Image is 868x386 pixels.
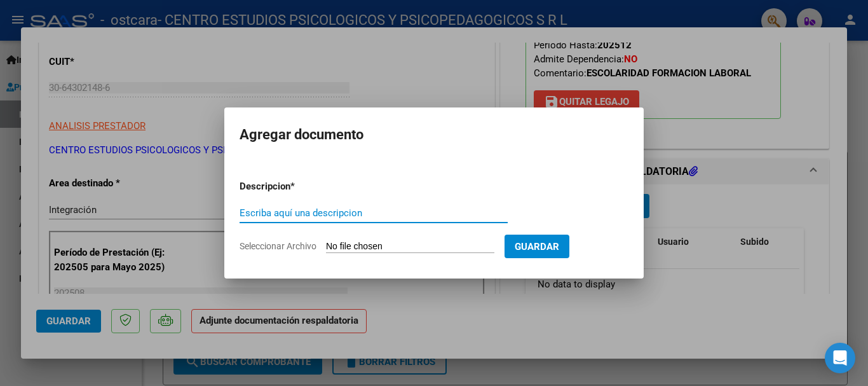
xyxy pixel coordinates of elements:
[240,179,356,194] p: Descripcion
[505,235,569,258] button: Guardar
[515,241,559,252] span: Guardar
[240,123,628,147] h2: Agregar documento
[825,343,855,373] div: Open Intercom Messenger
[240,241,316,251] span: Seleccionar Archivo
